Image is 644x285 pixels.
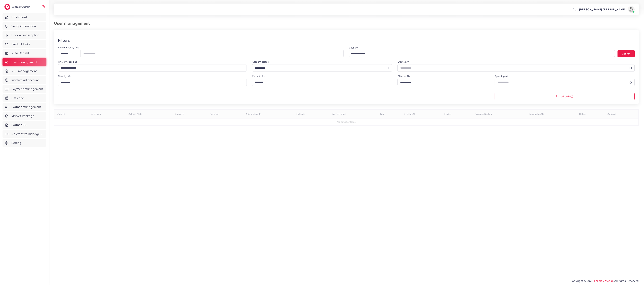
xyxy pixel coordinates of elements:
[3,103,46,111] a: Partner management
[628,6,635,13] img: avatar
[3,112,46,120] a: Market Package
[3,67,46,75] a: ACL management
[613,279,639,283] span: , All rights Reserved
[3,58,46,66] a: User management
[58,38,70,43] h3: Filters
[11,114,34,118] span: Market Package
[495,93,635,100] button: Export data
[60,80,242,85] input: Search for option
[3,94,46,102] a: Gift code
[11,96,24,100] span: Gift code
[11,78,39,82] span: Inactive ad account
[397,60,409,63] label: Created At
[3,49,46,57] a: Auto Refund
[495,75,508,78] label: Spending At
[4,4,31,10] a: logoEcomdy Admin
[3,121,46,129] a: Partner BC
[12,5,31,8] h2: Ecomdy Admin
[58,75,71,78] label: Filter by AM
[58,79,247,86] div: Search for option
[3,22,46,30] a: Verify information
[60,66,242,71] input: Search for option
[58,64,247,72] div: Search for option
[397,79,489,86] div: Search for option
[349,50,615,57] div: Search for option
[556,95,573,98] span: Export data
[11,105,41,109] span: Partner management
[3,76,46,84] a: Inactive ad account
[11,42,30,46] span: Product Links
[399,80,485,85] input: Search for option
[579,7,626,11] p: [PERSON_NAME] [PERSON_NAME]
[3,139,46,147] a: Setting
[11,60,37,64] span: User management
[4,4,10,10] img: logo
[350,51,610,56] input: Search for option
[58,60,77,63] label: Filter by spending
[11,141,21,145] span: Setting
[11,69,37,73] span: ACL management
[3,85,46,93] a: Payment management
[618,50,635,57] button: Search
[11,132,44,136] span: Ad creative management
[571,279,639,283] span: Copyright © 2025
[58,46,79,49] label: Search user by field
[252,60,269,63] label: Account status
[3,130,46,138] a: Ad creative management
[3,40,46,48] a: Product Links
[349,46,358,49] label: Country
[594,279,613,282] a: Ecomdy Media
[3,31,46,39] a: Review subscription
[11,24,36,28] span: Verify information
[577,6,636,13] a: [PERSON_NAME] [PERSON_NAME]avatar
[397,75,411,78] label: Filter by Tier
[252,75,265,78] label: Current plan
[11,33,39,37] span: Review subscription
[3,13,46,21] a: Dashboard
[11,15,27,19] span: Dashboard
[11,87,43,91] span: Payment management
[11,123,27,127] span: Partner BC
[54,21,92,26] h3: User management
[11,51,29,55] span: Auto Refund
